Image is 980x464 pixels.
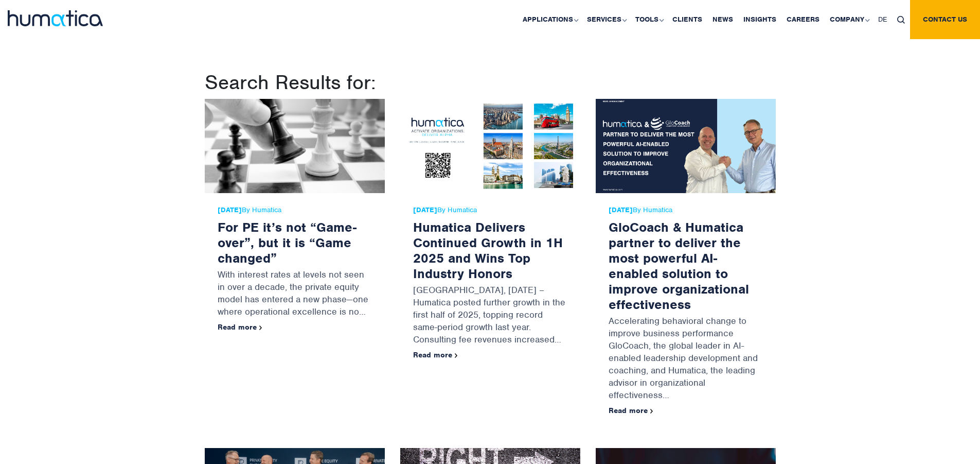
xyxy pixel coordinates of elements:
[413,219,563,282] a: Humatica Delivers Continued Growth in 1H 2025 and Wins Top Industry Honors
[596,99,776,193] img: GloCoach & Humatica partner to deliver the most powerful AI-enabled solution to improve organizat...
[455,353,458,358] img: arrowicon
[259,325,262,330] img: arrowicon
[400,99,580,193] img: Humatica Delivers Continued Growth in 1H 2025 and Wins Top Industry Honors
[413,206,567,214] span: By Humatica
[609,406,653,415] a: Read more
[609,206,763,214] span: By Humatica
[218,322,262,332] a: Read more
[413,205,437,214] strong: [DATE]
[413,281,567,351] p: [GEOGRAPHIC_DATA], [DATE] – Humatica posted further growth in the first half of 2025, topping rec...
[8,10,103,26] img: logo
[650,409,653,414] img: arrowicon
[413,350,458,359] a: Read more
[609,205,633,214] strong: [DATE]
[218,205,242,214] strong: [DATE]
[218,206,372,214] span: By Humatica
[878,15,887,24] span: DE
[205,70,776,95] h1: Search Results for:
[609,312,763,406] p: Accelerating behavioral change to improve business performance GloCoach, the global leader in AI-...
[609,219,749,313] a: GloCoach & Humatica partner to deliver the most powerful AI-enabled solution to improve organizat...
[218,266,372,323] p: With interest rates at levels not seen in over a decade, the private equity model has entered a n...
[218,219,357,266] a: For PE it’s not “Game-over”, but it is “Game changed”
[205,99,385,193] img: For PE it’s not “Game-over”, but it is “Game changed”
[897,16,905,24] img: search_icon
